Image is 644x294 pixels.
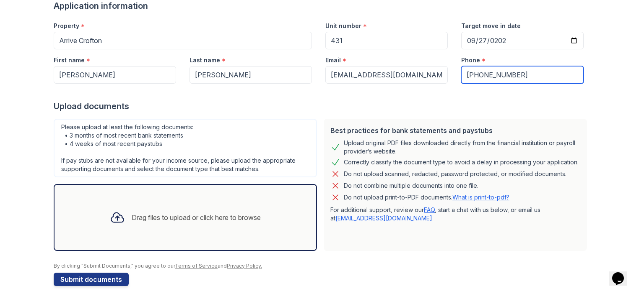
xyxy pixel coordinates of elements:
[227,263,262,269] a: Privacy Policy.
[54,273,129,286] button: Submit documents
[54,100,590,112] div: Upload documents
[325,56,341,64] label: Email
[54,22,79,30] label: Property
[609,261,636,286] iframe: chat widget
[54,119,317,177] div: Please upload at least the following documents: • 3 months of most recent bank statements • 4 wee...
[424,206,435,213] a: FAQ
[54,56,85,64] label: First name
[344,181,478,191] div: Do not combine multiple documents into one file.
[330,206,580,222] p: For additional support, review our , start a chat with us below, or email us at
[344,193,509,202] p: Do not upload print-to-PDF documents.
[175,263,218,269] a: Terms of Service
[132,212,261,222] div: Drag files to upload or click here to browse
[461,56,480,64] label: Phone
[344,139,580,156] div: Upload original PDF files downloaded directly from the financial institution or payroll provider’...
[330,125,580,135] div: Best practices for bank statements and paystubs
[344,169,566,179] div: Do not upload scanned, redacted, password protected, or modified documents.
[190,56,220,64] label: Last name
[54,263,590,269] div: By clicking "Submit Documents," you agree to our and
[452,194,509,201] a: What is print-to-pdf?
[344,157,579,167] div: Correctly classify the document type to avoid a delay in processing your application.
[325,22,361,30] label: Unit number
[335,215,432,222] a: [EMAIL_ADDRESS][DOMAIN_NAME]
[461,22,521,30] label: Target move in date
